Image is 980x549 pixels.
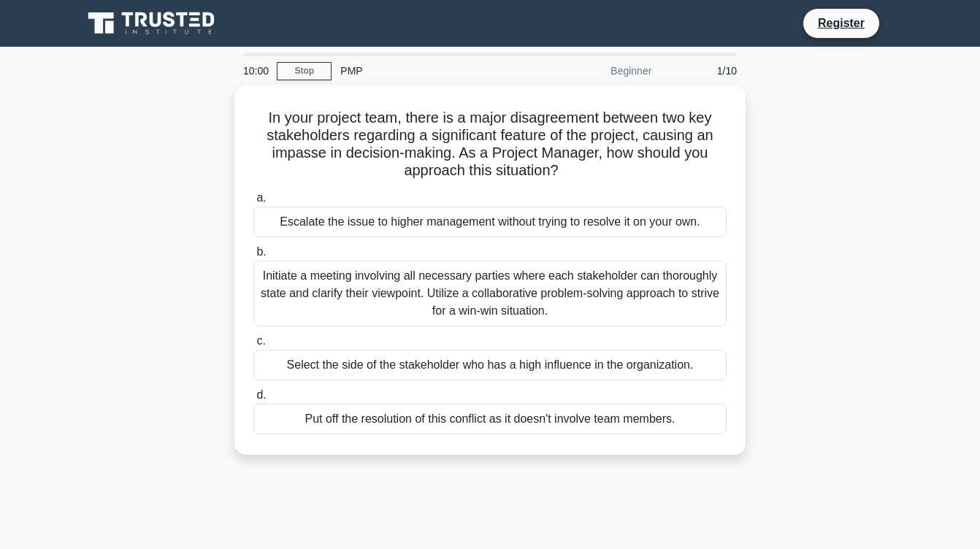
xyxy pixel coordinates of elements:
[532,56,660,85] div: Beginner
[253,261,727,326] div: Initiate a meeting involving all necessary parties where each stakeholder can thoroughly state an...
[809,14,873,32] a: Register
[253,207,727,237] div: Escalate the issue to higher management without trying to resolve it on your own.
[256,191,266,204] span: a.
[277,62,332,80] a: Stop
[253,350,727,380] div: Select the side of the stakeholder who has a high influence in the organization.
[234,56,277,85] div: 10:00
[256,388,266,401] span: d.
[660,56,746,85] div: 1/10
[256,245,266,258] span: b.
[332,56,532,85] div: PMP
[253,404,727,434] div: Put off the resolution of this conflict as it doesn't involve team members.
[256,334,265,347] span: c.
[252,109,728,180] h5: In your project team, there is a major disagreement between two key stakeholders regarding a sign...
